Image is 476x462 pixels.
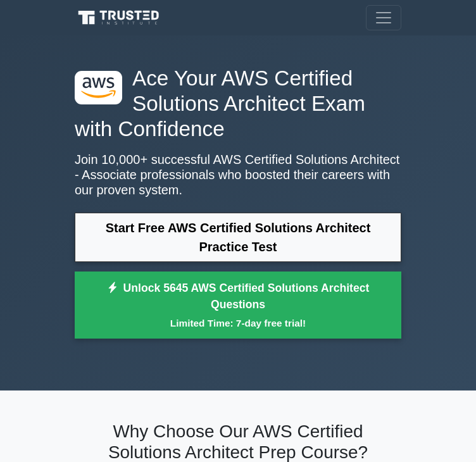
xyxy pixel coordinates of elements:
a: Unlock 5645 AWS Certified Solutions Architect QuestionsLimited Time: 7-day free trial! [75,272,401,339]
p: Join 10,000+ successful AWS Certified Solutions Architect - Associate professionals who boosted t... [75,152,401,197]
a: Start Free AWS Certified Solutions Architect Practice Test [75,213,401,262]
button: Toggle navigation [366,5,401,30]
small: Limited Time: 7-day free trial! [91,316,385,330]
h1: Ace Your AWS Certified Solutions Architect Exam with Confidence [75,66,401,142]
